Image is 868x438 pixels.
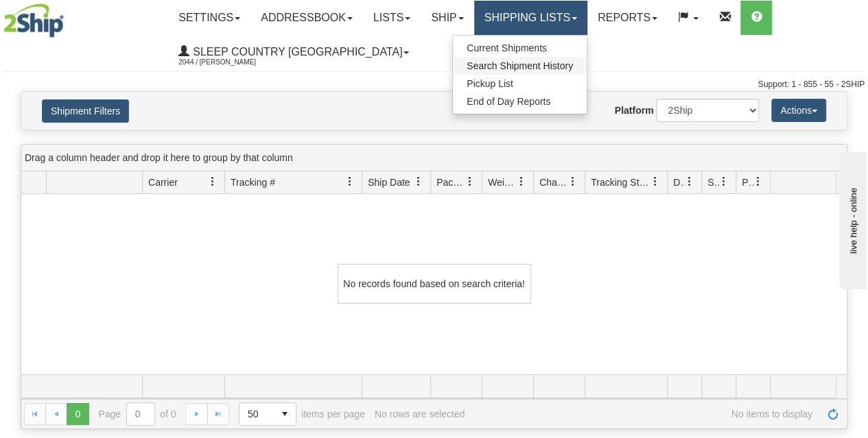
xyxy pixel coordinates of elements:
span: Page 0 [67,403,89,425]
span: Pickup Status [742,175,753,189]
a: End of Day Reports [453,93,587,110]
a: Delivery Status filter column settings [678,170,701,193]
span: Page sizes drop down [239,402,296,426]
span: select [274,403,296,425]
div: No records found based on search criteria! [338,264,531,304]
a: Charge filter column settings [561,170,585,193]
a: Packages filter column settings [458,170,482,193]
span: Charge [539,175,568,189]
div: No rows are selected [375,409,465,419]
a: Addressbook [250,1,363,35]
a: Ship [421,1,473,35]
span: Ship Date [368,175,410,189]
span: Delivery Status [673,175,685,189]
span: items per page [239,402,365,426]
span: End of Day Reports [467,96,550,107]
span: No items to display [474,409,812,419]
a: Sleep Country [GEOGRAPHIC_DATA] 2044 / [PERSON_NAME] [168,35,419,69]
a: Carrier filter column settings [201,170,224,193]
a: Weight filter column settings [510,170,533,193]
div: grid grouping header [21,145,847,171]
a: Current Shipments [453,39,587,57]
div: live help - online [10,12,127,22]
a: Tracking # filter column settings [338,170,362,193]
span: Current Shipments [467,42,547,53]
span: Search Shipment History [467,60,573,71]
span: Page of 0 [99,402,176,426]
a: Tracking Status filter column settings [644,170,667,193]
a: Search Shipment History [453,57,587,75]
span: Weight [488,175,517,189]
div: Support: 1 - 855 - 55 - 2SHIP [3,79,865,90]
a: Refresh [822,403,844,425]
span: Tracking # [231,175,275,189]
span: Shipment Issues [707,175,719,189]
span: Carrier [148,175,178,189]
iframe: chat widget [836,149,867,289]
span: Pickup List [467,78,513,89]
a: Pickup List [453,75,587,93]
a: Shipment Issues filter column settings [712,170,736,193]
button: Actions [771,99,826,122]
a: Reports [587,1,668,35]
a: Ship Date filter column settings [407,170,430,193]
a: Pickup Status filter column settings [747,170,770,193]
label: Platform [615,104,654,117]
span: 50 [248,407,266,421]
span: Sleep Country [GEOGRAPHIC_DATA] [189,46,402,58]
a: Lists [363,1,421,35]
span: Tracking Status [591,175,650,189]
a: Settings [168,1,250,35]
span: Packages [436,175,465,189]
img: logo2044.jpg [3,3,64,38]
button: Shipment Filters [42,99,129,123]
a: Shipping lists [474,1,587,35]
span: 2044 / [PERSON_NAME] [178,56,281,69]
